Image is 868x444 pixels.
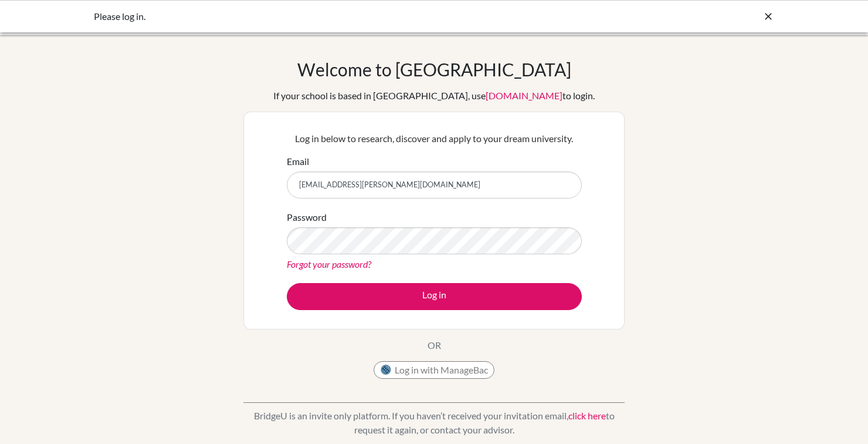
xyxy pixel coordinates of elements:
p: OR [428,338,441,352]
h1: Welcome to [GEOGRAPHIC_DATA] [297,59,571,80]
button: Log in [287,283,582,310]
label: Email [287,154,309,169]
a: Forgot your password? [287,258,371,270]
a: click here [568,410,606,421]
button: Log in with ManageBac [374,361,494,379]
p: BridgeU is an invite only platform. If you haven’t received your invitation email, to request it ... [243,409,625,437]
div: If your school is based in [GEOGRAPHIC_DATA], use to login. [273,89,595,103]
a: [DOMAIN_NAME] [486,90,562,101]
div: Please log in. [94,9,598,23]
p: Log in below to research, discover and apply to your dream university. [287,132,582,146]
label: Password [287,210,327,224]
